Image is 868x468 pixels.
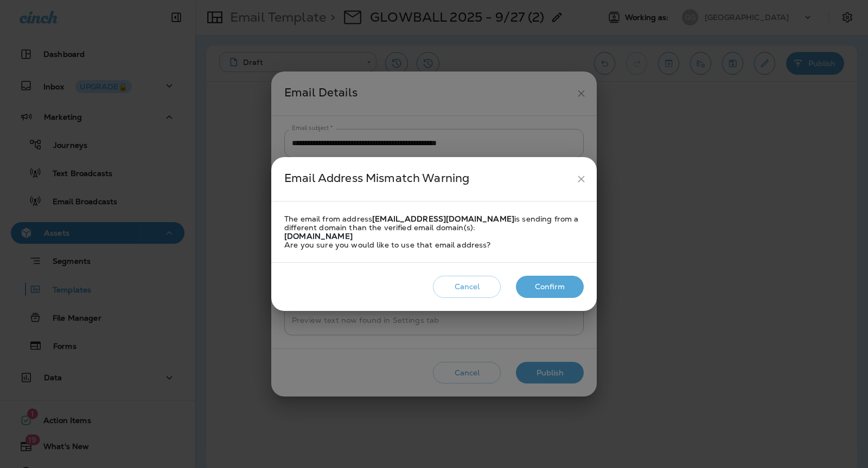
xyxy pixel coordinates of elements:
button: close [571,169,591,189]
button: Confirm [516,276,584,298]
button: Cancel [433,276,501,298]
div: The email from address is sending from a different domain than the verified email domain(s): Are ... [284,214,584,249]
div: Email Address Mismatch Warning [284,169,571,189]
strong: [DOMAIN_NAME] [284,231,353,241]
strong: [EMAIL_ADDRESS][DOMAIN_NAME] [372,214,514,224]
